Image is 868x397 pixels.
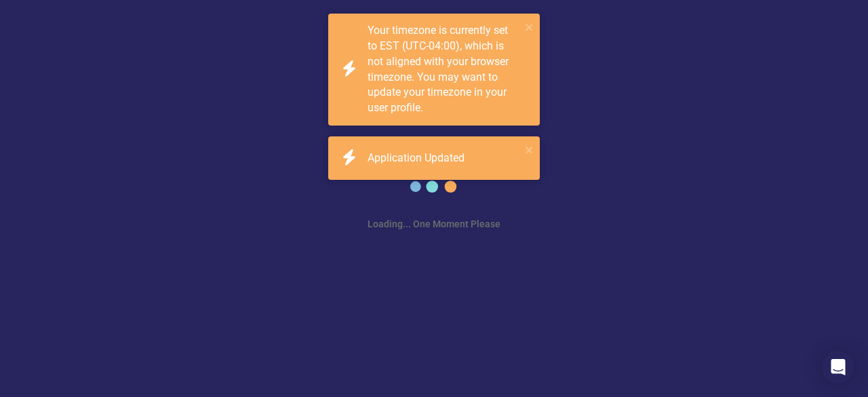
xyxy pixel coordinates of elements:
div: Loading... One Moment Please [368,217,500,231]
div: Application Updated [368,151,468,166]
button: close [525,142,534,157]
div: Open Intercom Messenger [822,351,854,383]
div: Your timezone is currently set to EST (UTC-04:00), which is not aligned with your browser timezon... [368,23,521,116]
button: close [525,19,534,35]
